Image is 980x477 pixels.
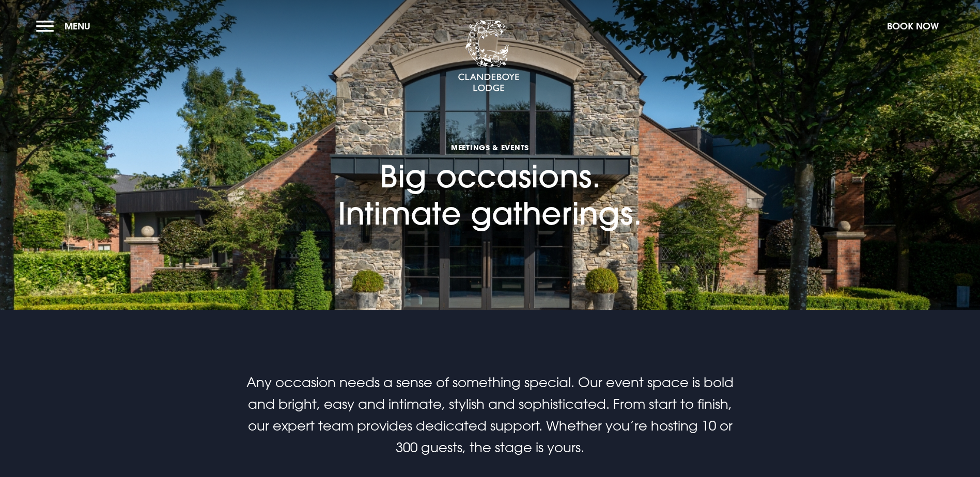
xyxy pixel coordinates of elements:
[458,20,520,92] img: Clandeboye Lodge
[882,15,944,37] button: Book Now
[36,15,96,37] button: Menu
[338,83,642,231] h1: Big occasions. Intimate gatherings.
[246,374,734,455] span: Any occasion needs a sense of something special. Our event space is bold and bright, easy and int...
[65,20,90,32] span: Menu
[338,142,642,152] span: Meetings & Events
